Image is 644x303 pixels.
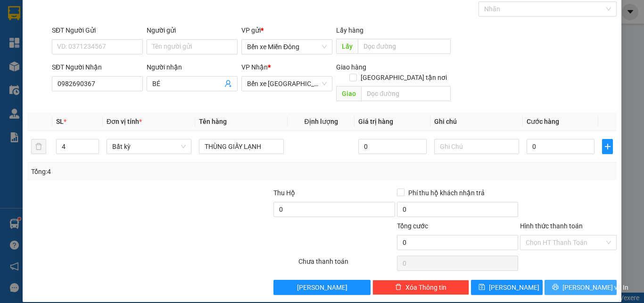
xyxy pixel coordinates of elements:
[361,86,451,101] input: Dọc đường
[405,282,446,293] span: Xóa Thông tin
[527,118,559,125] span: Cước hàng
[434,139,519,154] input: Ghi Chú
[471,280,543,295] button: save[PERSON_NAME]
[31,166,249,177] div: Tổng: 4
[199,118,227,125] span: Tên hàng
[395,284,402,291] span: delete
[336,63,366,71] span: Giao hàng
[224,80,232,87] span: user-add
[5,5,137,40] li: Rạng Đông Buslines
[112,139,186,154] span: Bất kỳ
[489,282,539,293] span: [PERSON_NAME]
[273,280,370,295] button: [PERSON_NAME]
[479,284,485,291] span: save
[520,222,583,230] label: Hình thức thanh toán
[56,118,64,125] span: SL
[358,118,393,125] span: Giá trị hàng
[562,282,628,293] span: [PERSON_NAME] và In
[545,280,617,295] button: printer[PERSON_NAME] và In
[5,51,65,72] li: VP Bến xe Miền Đông
[52,62,143,72] div: SĐT Người Nhận
[297,282,347,293] span: [PERSON_NAME]
[304,118,338,125] span: Định lượng
[241,25,332,35] div: VP gửi
[107,118,142,125] span: Đơn vị tính
[52,25,143,35] div: SĐT Người Gửi
[147,25,238,35] div: Người gửi
[336,39,358,54] span: Lấy
[247,77,327,91] span: Bến xe Quảng Ngãi
[358,139,426,154] input: 0
[273,189,295,197] span: Thu Hộ
[147,62,238,72] div: Người nhận
[336,86,361,101] span: Giao
[199,139,284,154] input: VD: Bàn, Ghế
[336,26,363,34] span: Lấy hàng
[297,256,396,273] div: Chưa thanh toán
[602,139,613,154] button: plus
[358,39,451,54] input: Dọc đường
[405,188,488,198] span: Phí thu hộ khách nhận trả
[357,72,451,83] span: [GEOGRAPHIC_DATA] tận nơi
[397,222,428,230] span: Tổng cước
[603,143,612,150] span: plus
[430,113,523,131] th: Ghi chú
[372,280,469,295] button: deleteXóa Thông tin
[31,139,46,154] button: delete
[552,284,559,291] span: printer
[247,40,327,54] span: Bến xe Miền Đông
[65,51,125,82] li: VP Bến xe [GEOGRAPHIC_DATA]
[241,63,268,71] span: VP Nhận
